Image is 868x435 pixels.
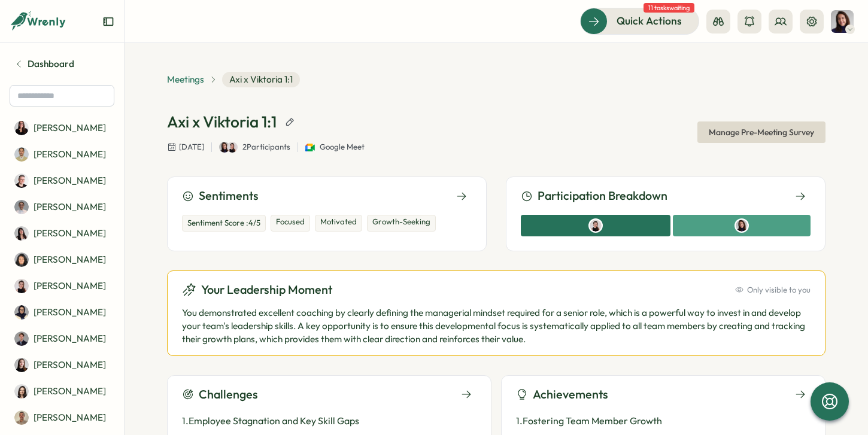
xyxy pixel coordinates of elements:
[10,274,114,298] a: Axi Molnar[PERSON_NAME]
[538,187,667,205] h3: Participation Breakdown
[34,200,106,214] p: [PERSON_NAME]
[14,200,29,214] img: Amna Khattak
[34,121,106,135] p: [PERSON_NAME]
[199,187,259,205] h3: Sentiments
[617,13,682,29] span: Quick Actions
[10,142,114,166] a: Ahmet Karakus[PERSON_NAME]
[831,10,854,33] img: Viktoria Korzhova
[179,142,204,153] span: [DATE]
[521,215,670,236] div: Axi Molnar
[34,253,106,266] p: [PERSON_NAME]
[219,142,230,153] img: Viktoria Korzhova
[747,285,811,296] span: Only visible to you
[102,16,114,28] button: Expand sidebar
[673,215,811,236] div: Viktoria Korzhova
[242,142,290,153] p: 2 Participants
[533,385,608,404] h3: Achievements
[10,406,114,430] a: Francisco Afonso[PERSON_NAME]
[227,142,238,153] img: Axi Molnar
[10,195,114,219] a: Amna Khattak[PERSON_NAME]
[10,53,114,75] a: Dashboard
[367,215,436,232] div: Growth-Seeking
[222,72,300,87] span: Axi x Viktoria 1:1
[320,142,365,153] span: Google Meet
[10,379,114,403] a: Elisabetta ​Casagrande[PERSON_NAME]
[10,327,114,351] a: Dionisio Arredondo[PERSON_NAME]
[14,279,29,293] img: Axi Molnar
[167,73,204,86] a: Meetings
[14,305,29,320] img: Batool Fatima
[34,332,106,345] p: [PERSON_NAME]
[10,248,114,272] a: Angelina Costa[PERSON_NAME]
[34,279,106,293] p: [PERSON_NAME]
[34,411,106,424] p: [PERSON_NAME]
[201,281,332,299] h3: Your Leadership Moment
[34,174,106,187] p: [PERSON_NAME]
[14,121,29,135] img: Adriana Fosca
[14,358,29,372] img: Elena Ladushyna
[590,220,602,232] img: Axi Molnar
[10,221,114,245] a: Andrea Lopez[PERSON_NAME]
[580,8,699,34] button: Quick Actions
[644,3,694,13] span: 11 tasks waiting
[230,142,241,153] a: Axi Molnar
[34,148,106,161] p: [PERSON_NAME]
[10,116,114,140] a: Adriana Fosca[PERSON_NAME]
[14,253,29,267] img: Angelina Costa
[14,384,29,399] img: Elisabetta ​Casagrande
[10,353,114,377] a: Elena Ladushyna[PERSON_NAME]
[271,215,310,232] div: Focused
[14,226,29,241] img: Andrea Lopez
[182,215,266,232] div: Sentiment Score : 4 /5
[315,215,362,232] div: Motivated
[28,57,74,71] span: Dashboard
[709,122,814,142] span: Manage Pre-Meeting Survey
[34,227,106,240] p: [PERSON_NAME]
[697,121,825,143] button: Manage Pre-Meeting Survey
[34,385,106,398] p: [PERSON_NAME]
[34,306,106,319] p: [PERSON_NAME]
[182,413,359,428] p: 1 . Employee Stagnation and Key Skill Gaps
[14,147,29,162] img: Ahmet Karakus
[182,306,811,346] p: You demonstrated excellent coaching by clearly defining the managerial mindset required for a sen...
[10,300,114,324] a: Batool Fatima[PERSON_NAME]
[34,358,106,372] p: [PERSON_NAME]
[10,169,114,193] a: Almudena Bernardos[PERSON_NAME]
[736,220,748,232] img: Viktoria Korzhova
[199,385,258,404] h3: Challenges
[516,413,662,428] p: 1 . Fostering Team Member Growth
[14,331,29,346] img: Dionisio Arredondo
[14,174,29,188] img: Almudena Bernardos
[167,111,277,132] h1: Axi x Viktoria 1:1
[14,410,29,425] img: Francisco Afonso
